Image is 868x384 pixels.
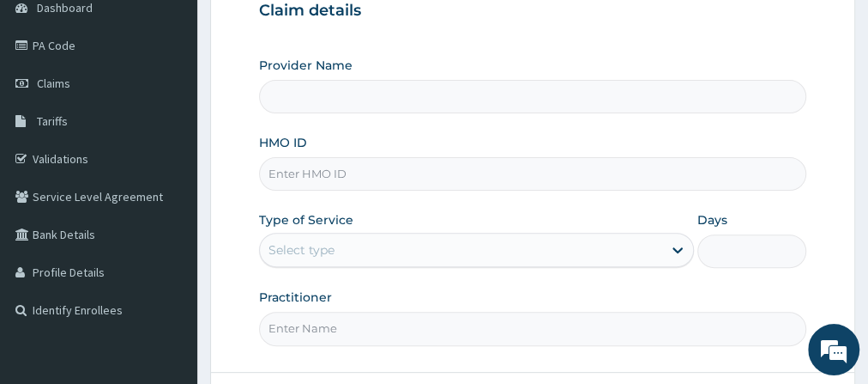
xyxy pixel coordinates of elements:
[259,2,806,21] h3: Claim details
[37,76,70,91] span: Claims
[259,289,332,306] label: Practitioner
[37,113,68,129] span: Tariffs
[697,211,727,229] label: Days
[259,157,806,191] input: Enter HMO ID
[259,312,806,345] input: Enter Name
[259,211,353,229] label: Type of Service
[268,241,335,259] div: Select type
[259,57,353,74] label: Provider Name
[259,134,307,151] label: HMO ID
